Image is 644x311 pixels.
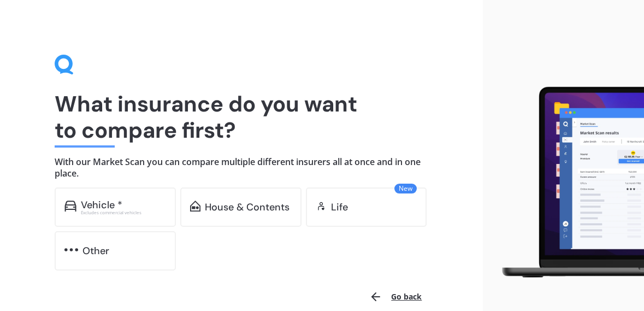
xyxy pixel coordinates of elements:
[394,184,417,193] span: New
[81,199,122,210] div: Vehicle *
[82,245,109,256] div: Other
[64,244,78,255] img: other.81dba5aafe580aa69f38.svg
[492,83,644,283] img: laptop.webp
[55,91,428,143] h1: What insurance do you want to compare first?
[55,156,428,179] h4: With our Market Scan you can compare multiple different insurers all at once and in one place.
[64,201,76,212] img: car.f15378c7a67c060ca3f3.svg
[81,210,166,215] div: Excludes commercial vehicles
[363,284,428,310] button: Go back
[205,202,289,213] div: House & Contents
[331,202,348,213] div: Life
[190,201,200,212] img: home-and-contents.b802091223b8502ef2dd.svg
[316,201,327,212] img: life.f720d6a2d7cdcd3ad642.svg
